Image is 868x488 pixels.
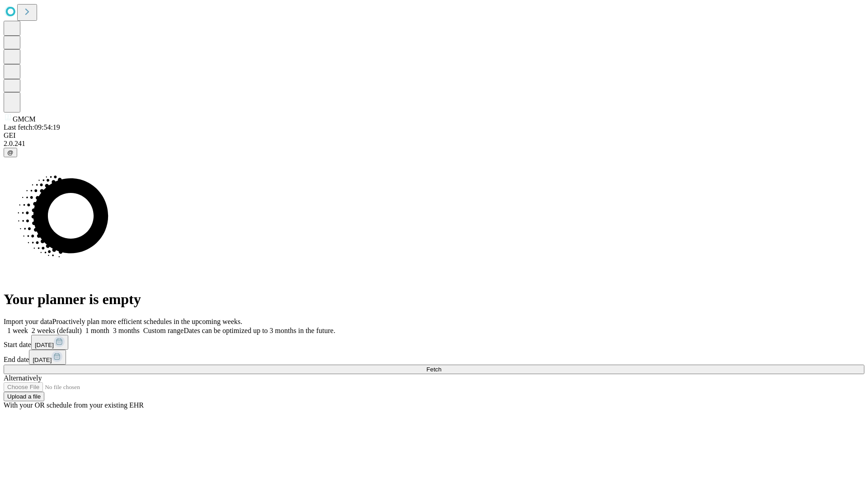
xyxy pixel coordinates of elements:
[4,148,17,157] button: @
[13,115,36,123] span: GMCM
[4,318,52,325] span: Import your data
[32,327,82,334] span: 2 weeks (default)
[31,335,68,350] button: [DATE]
[4,401,144,409] span: With your OR schedule from your existing EHR
[4,350,864,365] div: End date
[4,335,864,350] div: Start date
[4,374,42,382] span: Alternatively
[184,327,335,334] span: Dates can be optimized up to 3 months in the future.
[4,123,60,131] span: Last fetch: 09:54:19
[4,131,864,140] div: GEI
[4,365,864,374] button: Fetch
[33,357,52,363] span: [DATE]
[113,327,140,334] span: 3 months
[7,149,14,156] span: @
[426,366,441,373] span: Fetch
[7,327,28,334] span: 1 week
[4,291,864,308] h1: Your planner is empty
[143,327,184,334] span: Custom range
[29,350,66,365] button: [DATE]
[35,342,54,348] span: [DATE]
[4,140,864,148] div: 2.0.241
[85,327,109,334] span: 1 month
[4,392,44,401] button: Upload a file
[52,318,242,325] span: Proactively plan more efficient schedules in the upcoming weeks.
